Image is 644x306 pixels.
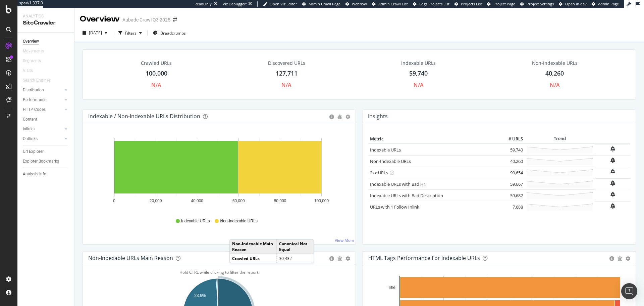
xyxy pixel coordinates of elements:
[23,87,63,94] a: Distribution
[609,256,614,261] div: circle-info
[372,1,408,7] a: Admin Crawl List
[23,126,63,133] a: Inlinks
[268,60,305,67] div: Discovered URLs
[23,67,40,74] a: Visits
[23,148,69,155] a: Url Explorer
[370,170,388,176] a: 2xx URLs
[610,203,615,209] div: bell-plus
[276,254,314,263] td: 30,432
[122,16,170,23] div: Aubade Crawl Q3 2025
[532,60,578,67] div: Non-Indexable URLs
[80,13,120,25] div: Overview
[409,69,428,78] div: 59,740
[23,148,44,155] div: Url Explorer
[195,1,213,7] div: ReadOnly:
[23,96,63,103] a: Performance
[329,115,334,119] div: circle-info
[23,171,46,178] div: Analysis Info
[274,199,286,203] text: 80,000
[302,1,340,7] a: Admin Crawl Page
[223,1,247,7] div: Viz Debugger:
[610,192,615,197] div: bell-plus
[220,218,257,224] span: Non-Indexable URLs
[368,112,388,121] h4: Insights
[23,116,69,123] a: Content
[550,81,560,89] div: N/A
[378,1,408,6] span: Admin Crawl List
[23,87,44,94] div: Distribution
[150,199,162,203] text: 20,000
[23,158,69,165] a: Explorer Bookmarks
[461,1,482,6] span: Projects List
[621,283,637,299] div: Open Intercom Messenger
[370,181,426,187] a: Indexable URLs with Bad H1
[276,69,298,78] div: 127,711
[116,28,145,38] button: Filters
[181,218,210,224] span: Indexable URLs
[23,158,59,165] div: Explorer Bookmarks
[345,115,350,119] div: gear
[598,1,619,6] span: Admin Page
[23,126,35,133] div: Inlinks
[370,192,443,199] a: Indexable URLs with Bad Description
[23,48,51,55] a: Movements
[610,158,615,163] div: bell-plus
[23,96,46,103] div: Performance
[160,30,186,36] span: Breadcrumbs
[23,77,51,84] div: Search Engines
[194,293,206,298] text: 23.6%
[454,1,482,7] a: Projects List
[23,57,41,64] div: Segments
[487,1,515,7] a: Project Page
[352,1,367,6] span: Webflow
[618,256,622,261] div: bug
[230,254,276,263] td: Crawled URLs
[88,134,348,212] svg: A chart.
[23,57,48,64] a: Segments
[309,1,340,6] span: Admin Crawl Page
[191,199,203,203] text: 40,000
[173,17,177,22] div: arrow-right-arrow-left
[565,1,587,6] span: Open in dev
[23,67,33,74] div: Visits
[337,115,342,119] div: bug
[89,30,102,36] span: 2025 Aug. 6th
[498,144,525,156] td: 59,740
[335,237,355,243] a: View More
[388,285,396,290] text: Title
[370,204,419,210] a: URLs with 1 Follow Inlink
[88,113,200,120] div: Indexable / Non-Indexable URLs Distribution
[141,60,172,67] div: Crawled URLs
[125,30,137,36] div: Filters
[498,201,525,213] td: 7,688
[232,199,245,203] text: 60,000
[498,190,525,201] td: 59,682
[23,38,39,45] div: Overview
[525,134,595,144] th: Trend
[610,169,615,174] div: bell-plus
[401,60,436,67] div: Indexable URLs
[23,48,44,55] div: Movements
[281,81,291,89] div: N/A
[23,13,69,19] div: Analytics
[23,135,63,142] a: Outlinks
[146,69,167,78] div: 100,000
[345,1,367,7] a: Webflow
[23,106,46,113] div: HTTP Codes
[520,1,554,7] a: Project Settings
[493,1,515,6] span: Project Page
[498,178,525,190] td: 59,667
[559,1,587,7] a: Open in dev
[329,256,334,261] div: circle-info
[368,255,480,261] div: HTML Tags Performance for Indexable URLs
[23,171,69,178] a: Analysis Info
[88,255,173,261] div: Non-Indexable URLs Main Reason
[545,69,564,78] div: 40,260
[230,239,276,254] td: Non-Indexable Main Reason
[337,256,342,261] div: bug
[80,28,110,38] button: [DATE]
[370,158,411,164] a: Non-Indexable URLs
[314,199,329,203] text: 100,000
[23,116,37,123] div: Content
[413,1,449,7] a: Logs Projects List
